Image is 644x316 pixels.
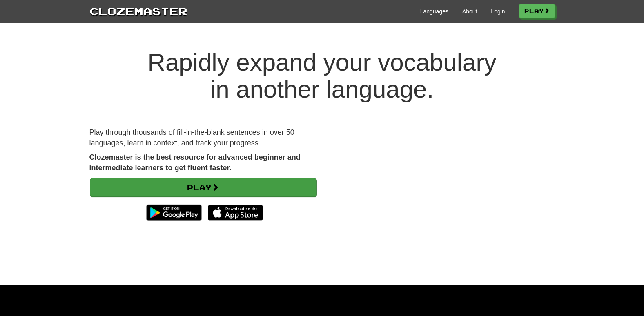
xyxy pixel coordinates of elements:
a: About [462,7,477,16]
a: Login [491,7,505,16]
img: Download_on_the_App_Store_Badge_US-UK_135x40-25178aeef6eb6b83b96f5f2d004eda3bffbb37122de64afbaef7... [208,205,263,221]
p: Play through thousands of fill-in-the-blank sentences in over 50 languages, learn in context, and... [89,127,316,148]
strong: Clozemaster is the best resource for advanced beginner and intermediate learners to get fluent fa... [89,153,301,172]
a: Clozemaster [89,3,187,18]
img: Get it on Google Play [142,200,205,225]
a: Play [519,4,555,18]
a: Languages [420,7,448,16]
a: Play [90,178,316,197]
